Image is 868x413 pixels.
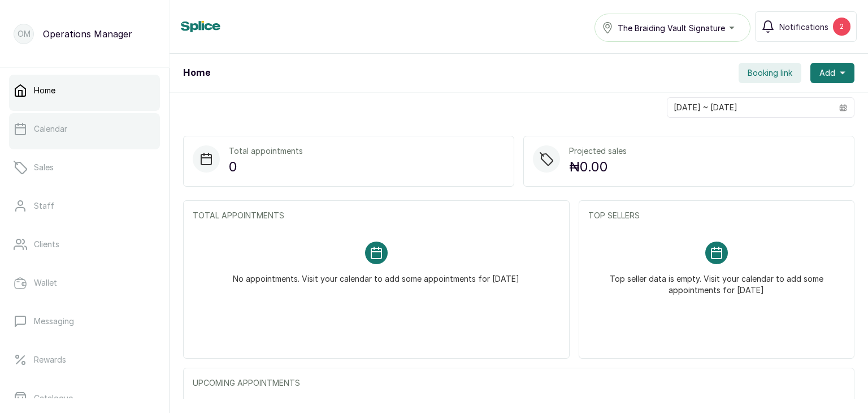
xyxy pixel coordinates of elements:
[229,145,303,157] p: Total appointments
[9,344,160,376] a: Rewards
[34,123,67,135] p: Calendar
[34,393,73,404] p: Catalogue
[569,157,627,177] p: ₦0.00
[34,85,55,96] p: Home
[839,104,847,111] svg: calendar
[233,264,519,285] p: No appointments. Visit your calendar to add some appointments for [DATE]
[9,190,160,222] a: Staff
[588,210,845,221] p: TOP SELLERS
[667,98,832,117] input: Select date
[748,67,792,79] span: Booking link
[193,210,560,221] p: TOTAL APPOINTMENTS
[9,229,160,260] a: Clients
[9,75,160,106] a: Home
[618,22,725,34] span: The Braiding Vault Signature
[34,162,54,173] p: Sales
[34,239,59,250] p: Clients
[569,145,627,157] p: Projected sales
[193,377,845,389] p: UPCOMING APPOINTMENTS
[18,28,31,40] p: OM
[9,267,160,299] a: Wallet
[739,63,801,83] button: Booking link
[229,157,303,177] p: 0
[602,264,831,296] p: Top seller data is empty. Visit your calendar to add some appointments for [DATE]
[9,113,160,145] a: Calendar
[34,277,57,289] p: Wallet
[9,306,160,337] a: Messaging
[183,66,210,80] h1: Home
[755,11,857,42] button: Notifications2
[594,14,750,42] button: The Braiding Vault Signature
[819,67,835,79] span: Add
[34,200,54,212] p: Staff
[34,354,66,365] p: Rewards
[779,21,828,33] span: Notifications
[810,63,854,83] button: Add
[833,18,850,36] div: 2
[34,316,74,327] p: Messaging
[43,27,132,41] p: Operations Manager
[9,152,160,183] a: Sales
